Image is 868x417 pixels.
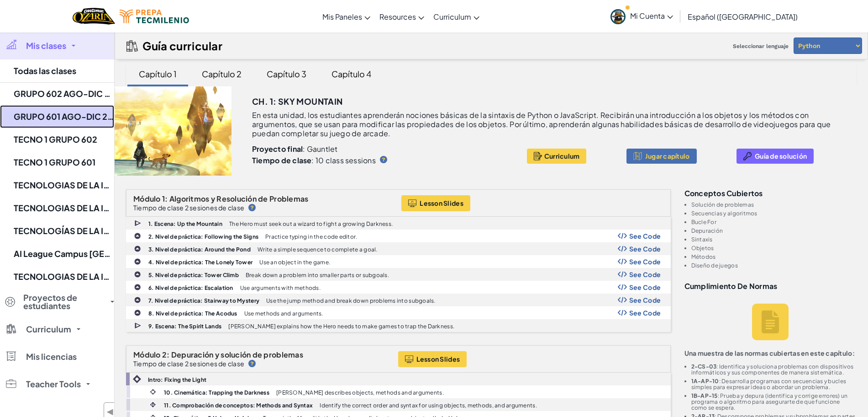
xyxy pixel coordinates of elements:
[133,375,141,383] img: IconIntro.svg
[130,63,186,85] div: Capítulo 1
[126,306,671,319] a: 8. Nivel de práctica: The Acodus Use methods and arguments. Show Code Logo See Code
[416,355,460,363] span: Lesson Slides
[276,390,444,396] p: [PERSON_NAME] describes objects, methods and arguments.
[375,4,429,29] a: Resources
[629,271,661,278] span: See Code
[629,296,661,304] span: See Code
[629,283,661,291] span: See Code
[429,4,484,29] a: Curriculum
[729,39,792,53] span: Seleccionar lenguaje
[618,310,627,316] img: Show Code Logo
[126,230,671,242] a: 2. Nivel de práctica: Following the Signs Practice typing in the code editor. Show Code Logo See ...
[684,189,857,197] h3: Conceptos cubiertos
[691,378,719,385] b: 1A-AP-10
[736,149,814,164] button: Guía de solución
[229,221,393,227] p: The Hero must seek out a wizard to fight a growing Darkness.
[610,9,626,24] img: avatar
[134,296,141,304] img: IconPracticeLevel.svg
[133,194,161,203] span: Módulo
[126,385,671,398] a: 10. Cinemática: Trapping the Darkness [PERSON_NAME] describes objects, methods and arguments.
[126,40,138,52] img: IconCurriculumGuide.svg
[691,219,857,225] li: Bucle For
[265,234,357,240] p: Practice typing in the code editor.
[126,255,671,268] a: 4. Nivel de práctica: The Lonely Tower Use an object in the game. Show Code Logo See Code
[691,378,857,390] li: : Desarrolla programas con secuencias y bucles simples para expresar ideas o abordar un problema.
[691,364,857,375] li: : Identifica y soluciona problemas con dispositivos informáticos y sus componentes de manera sist...
[133,350,161,359] span: Módulo
[618,284,627,290] img: Show Code Logo
[626,149,697,164] button: Jugar capítulo
[164,389,269,396] b: 10. Cinemática: Trapping the Darkness
[26,42,66,50] span: Mis clases
[169,194,309,203] span: Algoritmos y Resolución de Problemas
[379,12,416,21] span: Resources
[148,259,253,266] b: 4. Nivel de práctica: The Lonely Tower
[134,245,141,252] img: IconPracticeLevel.svg
[684,282,857,290] h3: Cumplimiento de normas
[248,360,256,367] img: IconHint.svg
[629,258,661,265] span: See Code
[126,398,671,411] a: 11. Comprobación de conceptos: Methods and Syntax Identify the correct order and syntax for using...
[148,284,233,291] b: 6. Nivel de práctica: Escalation
[171,350,303,359] span: Depuración y solución de problemas
[629,232,661,240] span: See Code
[691,210,857,216] li: Secuencias y algoritmos
[322,12,362,21] span: Mis Paneles
[148,297,259,304] b: 7. Nivel de práctica: Stairway to Mystery
[266,298,436,304] p: Use the jump method and break down problems into subgoals.
[248,204,256,211] img: IconHint.svg
[162,194,168,203] span: 1:
[244,310,323,316] p: Use methods and arguments.
[126,217,671,230] a: 1. Escena: Up the Mountain The Hero must seek out a wizard to fight a growing Darkness.
[193,63,251,85] div: Capítulo 2
[322,63,380,85] div: Capítulo 4
[691,245,857,251] li: Objetos
[252,156,376,165] p: : 10 class sessions
[630,11,673,21] span: Mi Cuenta
[126,294,671,306] a: 7. Nivel de práctica: Stairway to Mystery Use the jump method and break down problems into subgoa...
[618,258,627,265] img: Show Code Logo
[246,272,389,278] p: Break down a problem into smaller parts or subgoals.
[126,242,671,255] a: 3. Nivel de práctica: Around the Pond Write a simple sequence to complete a goal. Show Code Logo ...
[755,152,807,160] span: Guía de solución
[148,246,251,253] b: 3. Nivel de práctica: Around the Pond
[527,149,587,164] button: Curriculum
[618,246,627,252] img: Show Code Logo
[134,219,142,228] img: IconCutscene.svg
[544,152,580,160] span: Curriculum
[134,232,141,240] img: IconPracticeLevel.svg
[126,281,671,294] a: 6. Nivel de práctica: Escalation Use arguments with methods. Show Code Logo See Code
[148,220,222,227] b: 1. Escena: Up the Mountain
[629,245,661,252] span: See Code
[26,380,81,388] span: Teacher Tools
[691,363,717,370] b: 2-CS-03
[148,310,237,317] b: 8. Nivel de práctica: The Acodus
[134,258,141,265] img: IconPracticeLevel.svg
[401,195,470,211] button: Lesson Slides
[23,294,105,310] span: Proyectos de estudiantes
[148,233,258,240] b: 2. Nivel de práctica: Following the Signs
[73,7,115,26] a: Ozaria by CodeCombat logo
[688,12,798,21] span: Español ([GEOGRAPHIC_DATA])
[252,144,303,154] b: Proyecto final
[433,12,471,21] span: Curriculum
[148,323,221,330] b: 9. Escena: The Spirit Lands
[398,351,467,367] a: Lesson Slides
[380,156,387,163] img: IconHint.svg
[162,350,170,359] span: 2:
[252,95,343,108] h3: Ch. 1: Sky Mountain
[684,349,857,357] p: Una muestra de las normas cubiertas en este capítulo:
[691,393,857,411] li: : Prueba y depura (identifica y corrige errores) un programa o algoritmo para asegurarte de que f...
[252,144,507,154] p: : Gauntlet
[134,309,141,316] img: IconPracticeLevel.svg
[148,272,239,278] b: 5. Nivel de práctica: Tower Climb
[148,376,206,383] b: Intro: Fixing the Light
[259,259,330,265] p: Use an object in the game.
[126,268,671,281] a: 5. Nivel de práctica: Tower Climb Break down a problem into smaller parts or subgoals. Show Code ...
[26,353,77,361] span: Mis licencias
[252,155,311,165] b: Tiempo de clase
[142,39,222,52] h2: Guía curricular
[691,392,718,399] b: 1B-AP-15
[134,271,141,278] img: IconPracticeLevel.svg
